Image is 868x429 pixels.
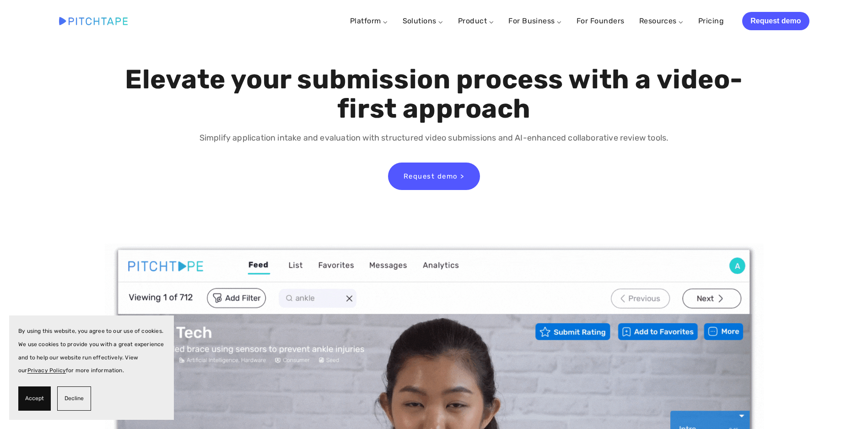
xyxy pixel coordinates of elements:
[639,16,684,25] a: Resources ⌵
[698,13,724,29] a: Pricing
[59,17,128,25] img: Pitchtape | Video Submission Management Software
[508,16,562,25] a: For Business ⌵
[403,16,443,25] a: Solutions ⌵
[350,16,388,25] a: Platform ⌵
[577,13,625,29] a: For Founders
[18,325,165,377] p: By using this website, you agree to our use of cookies. We use cookies to provide you with a grea...
[458,16,494,25] a: Product ⌵
[65,392,84,405] span: Decline
[123,65,745,124] h1: Elevate your submission process with a video-first approach
[742,12,809,30] a: Request demo
[27,367,66,374] a: Privacy Policy
[57,386,91,411] button: Decline
[18,386,51,411] button: Accept
[123,131,745,145] p: Simplify application intake and evaluation with structured video submissions and AI-enhanced coll...
[25,392,44,405] span: Accept
[9,315,174,420] section: Cookie banner
[388,163,480,190] a: Request demo >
